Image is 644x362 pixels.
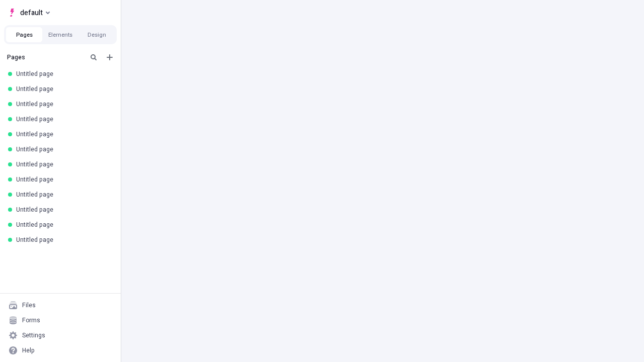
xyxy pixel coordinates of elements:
[16,206,109,214] div: Untitled page
[22,301,36,309] div: Files
[16,85,109,93] div: Untitled page
[4,5,54,20] button: Select site
[16,115,109,123] div: Untitled page
[16,160,109,168] div: Untitled page
[6,27,42,42] button: Pages
[7,53,84,61] div: Pages
[42,27,78,42] button: Elements
[16,191,109,199] div: Untitled page
[22,331,45,339] div: Settings
[16,145,109,153] div: Untitled page
[16,130,109,138] div: Untitled page
[16,236,109,244] div: Untitled page
[16,175,109,184] div: Untitled page
[20,7,43,19] span: default
[16,70,109,78] div: Untitled page
[104,51,116,63] button: Add new
[16,221,109,229] div: Untitled page
[16,100,109,108] div: Untitled page
[22,346,35,354] div: Help
[78,27,115,42] button: Design
[22,316,40,324] div: Forms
